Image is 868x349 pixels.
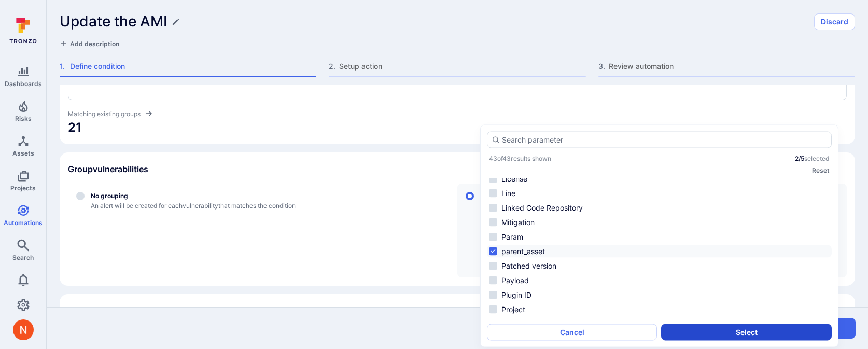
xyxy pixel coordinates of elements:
button: Select [661,324,831,341]
span: An alert will be created for each vulnerability that matches the condition [91,202,296,210]
li: Line [487,187,832,200]
span: Setup action [339,61,585,72]
div: Neeren Patki [13,319,34,340]
button: Cancel [487,324,657,341]
span: Search [12,254,34,261]
span: 2 / 5 [795,155,804,162]
span: 2 . [329,61,337,72]
li: Param [487,231,832,243]
img: ACg8ocIprwjrgDQnDsNSk9Ghn5p5-B8DpAKWoJ5Gi9syOE4K59tr4Q=s96-c [13,319,34,340]
span: Matching counter [68,119,847,136]
li: Mitigation [487,216,832,229]
span: Automations [4,219,43,227]
input: Search parameter [502,135,827,145]
li: Pull request [487,318,832,330]
button: Discard [814,13,855,30]
span: 1 . [60,61,68,72]
span: Assets [12,149,34,157]
button: Edit title [172,18,180,26]
li: Plugin ID [487,289,832,301]
span: No grouping [91,192,296,200]
div: autocomplete options [487,132,832,341]
li: Linked Code Repository [487,202,832,214]
button: Add description [60,38,119,49]
span: Risks [15,115,32,122]
div: define_group_by [68,184,847,277]
li: Payload [487,274,832,287]
h2: Group vulnerabilities [68,164,148,174]
span: Dashboards [5,80,42,88]
li: Project [487,303,832,316]
p: selected [795,155,830,162]
span: Review automation [609,61,855,72]
span: Define condition [70,61,316,72]
li: parent_asset [487,245,832,258]
h2: Preview [68,305,397,316]
button: Reset [812,166,830,174]
span: Matching existing groups [68,110,141,118]
span: 3 . [598,61,607,72]
p: 43 of 43 results shown [489,155,551,162]
li: Patched version [487,260,832,272]
span: Add description [70,40,119,48]
span: Projects [10,184,36,192]
li: License [487,173,832,185]
h1: Update the AMI [60,13,167,30]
